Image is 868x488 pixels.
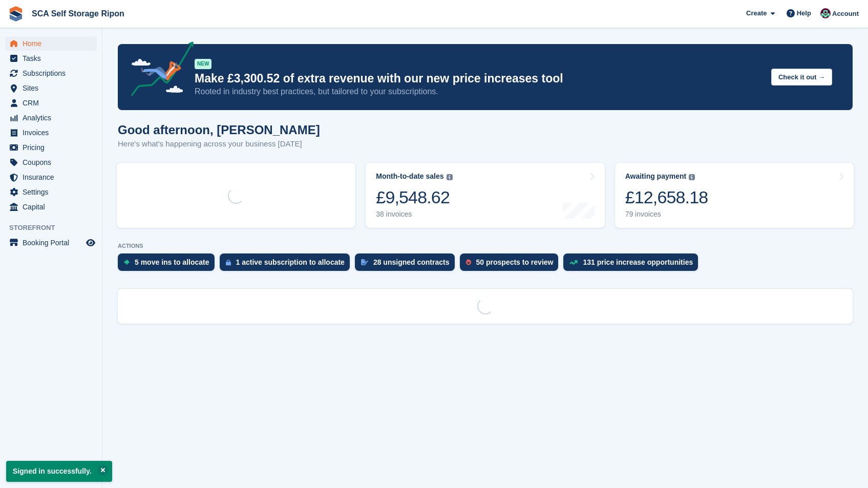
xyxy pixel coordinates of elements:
[6,461,112,482] p: Signed in successfully.
[118,123,320,137] h1: Good afternoon, [PERSON_NAME]
[355,253,460,276] a: 28 unsigned contracts
[8,6,24,22] img: stora-icon-8386f47178a22dfd0bd8f6a31ec36ba5ce8667c1dd55bd0f319d3a0aa187defe.svg
[23,51,84,66] span: Tasks
[746,8,767,18] span: Create
[220,253,355,276] a: 1 active subscription to allocate
[5,111,97,125] a: menu
[23,185,84,199] span: Settings
[23,200,84,214] span: Capital
[23,81,84,95] span: Sites
[615,163,854,228] a: Awaiting payment £12,658.18 79 invoices
[625,210,708,219] div: 79 invoices
[5,125,97,140] a: menu
[583,258,693,266] div: 131 price increase opportunities
[5,140,97,155] a: menu
[23,155,84,169] span: Coupons
[5,66,97,80] a: menu
[195,59,211,69] div: NEW
[797,8,811,18] span: Help
[5,200,97,214] a: menu
[5,51,97,66] a: menu
[373,258,450,266] div: 28 unsigned contracts
[625,187,708,208] div: £12,658.18
[447,174,453,180] img: icon-info-grey-7440780725fd019a000dd9b08b2336e03edf1995a4989e88bcd33f0948082b44.svg
[689,174,695,180] img: icon-info-grey-7440780725fd019a000dd9b08b2336e03edf1995a4989e88bcd33f0948082b44.svg
[563,253,703,276] a: 131 price increase opportunities
[118,253,220,276] a: 5 move ins to allocate
[771,69,832,86] button: Check it out →
[569,260,578,265] img: price_increase_opportunities-93ffe204e8149a01c8c9dc8f82e8f89637d9d84a8eef4429ea346261dce0b2c0.svg
[236,258,345,266] div: 1 active subscription to allocate
[28,5,129,22] a: SCA Self Storage Ripon
[5,185,97,199] a: menu
[23,96,84,110] span: CRM
[195,86,763,97] p: Rooted in industry best practices, but tailored to your subscriptions.
[820,8,831,18] img: Sam Chapman
[23,236,84,250] span: Booking Portal
[118,243,853,249] p: ACTIONS
[5,170,97,184] a: menu
[5,236,97,250] a: menu
[361,259,368,265] img: contract_signature_icon-13c848040528278c33f63329250d36e43548de30e8caae1d1a13099fd9432cc5.svg
[625,172,687,181] div: Awaiting payment
[122,41,194,100] img: price-adjustments-announcement-icon-8257ccfd72463d97f412b2fc003d46551f7dbcb40ab6d574587a9cd5c0d94...
[460,253,564,276] a: 50 prospects to review
[476,258,554,266] div: 50 prospects to review
[23,170,84,184] span: Insurance
[23,36,84,51] span: Home
[195,71,763,86] p: Make £3,300.52 of extra revenue with our new price increases tool
[135,258,209,266] div: 5 move ins to allocate
[226,259,231,266] img: active_subscription_to_allocate_icon-d502201f5373d7db506a760aba3b589e785aa758c864c3986d89f69b8ff3...
[466,259,471,265] img: prospect-51fa495bee0391a8d652442698ab0144808aea92771e9ea1ae160a38d050c398.svg
[5,155,97,169] a: menu
[376,172,443,181] div: Month-to-date sales
[366,163,604,228] a: Month-to-date sales £9,548.62 38 invoices
[118,138,320,150] p: Here's what's happening across your business [DATE]
[5,96,97,110] a: menu
[124,259,130,265] img: move_ins_to_allocate_icon-fdf77a2bb77ea45bf5b3d319d69a93e2d87916cf1d5bf7949dd705db3b84f3ca.svg
[832,9,859,19] span: Account
[376,210,452,219] div: 38 invoices
[23,111,84,125] span: Analytics
[5,36,97,51] a: menu
[9,223,102,233] span: Storefront
[23,140,84,155] span: Pricing
[376,187,452,208] div: £9,548.62
[23,125,84,140] span: Invoices
[5,81,97,95] a: menu
[84,237,97,249] a: Preview store
[23,66,84,80] span: Subscriptions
